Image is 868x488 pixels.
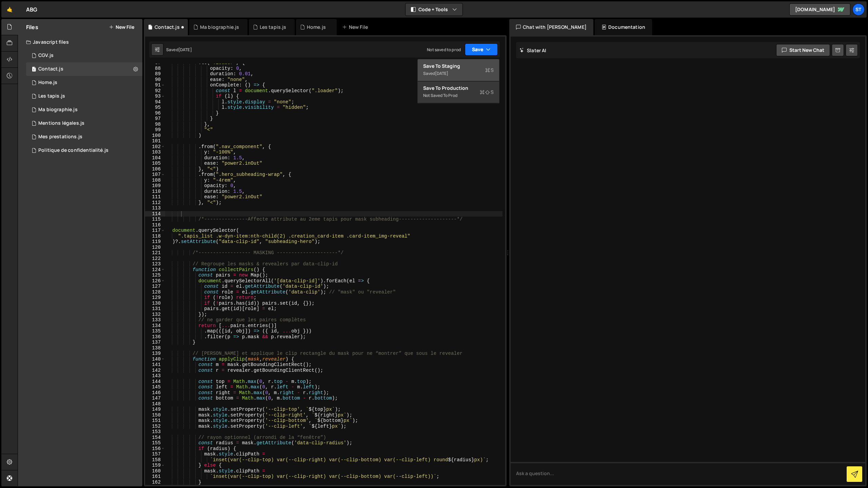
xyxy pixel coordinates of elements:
div: Mentions légales.js [38,120,84,126]
div: 107 [145,172,165,178]
div: Save to Production [423,85,494,91]
div: Contact.js [155,24,180,30]
div: New File [342,24,371,30]
div: 89 [145,71,165,77]
div: 140 [145,357,165,362]
div: Not saved to prod [427,47,461,53]
div: 97 [145,116,165,122]
div: 156 [145,446,165,452]
div: 142 [145,368,165,373]
div: 16686/46215.js [26,62,142,76]
div: 118 [145,233,165,239]
div: 160 [145,468,165,474]
div: ABG [26,5,37,14]
a: 🤙 [1,1,18,18]
button: New File [109,24,134,30]
div: 153 [145,429,165,435]
div: 120 [145,245,165,250]
div: 151 [145,418,165,424]
div: Documentation [595,19,652,35]
div: 161 [145,474,165,480]
div: CGV.js [38,53,54,59]
div: 148 [145,401,165,407]
div: 138 [145,345,165,351]
div: Politique de confidentialité.js [38,147,108,154]
div: [DATE] [178,47,192,53]
div: 145 [145,384,165,390]
div: 112 [145,200,165,206]
div: Ma biographie.js [38,107,78,113]
div: 141 [145,362,165,368]
div: 16686/46408.js [26,117,142,130]
div: Les tapis.js [38,93,65,99]
div: Saved [166,47,192,53]
button: Start new chat [776,44,830,56]
div: 106 [145,166,165,172]
div: 128 [145,289,165,295]
div: 91 [145,82,165,88]
div: Les tapis.js [260,24,287,30]
div: 96 [145,110,165,116]
button: Save to StagingS Saved[DATE] [418,59,499,81]
div: 146 [145,390,165,396]
span: S [480,89,494,96]
div: Mes prestations.js [38,134,82,140]
div: 102 [145,144,165,150]
div: Home.js [38,80,57,86]
div: 121 [145,250,165,256]
span: S [485,67,494,74]
div: Chat with [PERSON_NAME] [509,19,593,35]
div: Saved [423,69,494,78]
div: 123 [145,261,165,267]
div: 127 [145,284,165,289]
div: 143 [145,373,165,379]
div: 149 [145,407,165,412]
div: 154 [145,435,165,441]
a: St [852,3,865,16]
div: 16686/46409.js [26,144,142,157]
div: 162 [145,480,165,485]
div: 116 [145,222,165,228]
div: 130 [145,301,165,306]
div: 94 [145,99,165,105]
div: 98 [145,122,165,127]
div: 16686/46222.js [26,130,142,144]
button: Save [465,43,498,56]
div: 122 [145,256,165,262]
div: 126 [145,278,165,284]
div: 125 [145,272,165,278]
div: [DATE] [435,70,448,76]
div: 90 [145,77,165,83]
div: 124 [145,267,165,273]
div: 152 [145,424,165,429]
div: 150 [145,412,165,418]
div: 117 [145,228,165,233]
div: 159 [145,463,165,468]
div: Contact.js [38,66,63,72]
div: 133 [145,317,165,323]
div: 105 [145,161,165,166]
button: Code + Tools [406,3,462,16]
div: Save to Staging [423,63,494,69]
div: 101 [145,138,165,144]
a: [DOMAIN_NAME] [789,3,850,16]
div: 158 [145,457,165,463]
div: 109 [145,183,165,189]
div: 115 [145,217,165,222]
div: 136 [145,334,165,340]
span: 1 [32,67,36,73]
div: 95 [145,105,165,110]
div: 157 [145,451,165,457]
h2: Files [26,23,38,31]
div: 93 [145,94,165,99]
div: Javascript files [18,35,142,49]
div: 16686/46109.js [26,103,142,117]
div: 137 [145,340,165,345]
div: 104 [145,155,165,161]
div: 92 [145,88,165,94]
h2: Slater AI [519,47,547,54]
div: 139 [145,351,165,357]
div: 99 [145,127,165,133]
div: 108 [145,178,165,183]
